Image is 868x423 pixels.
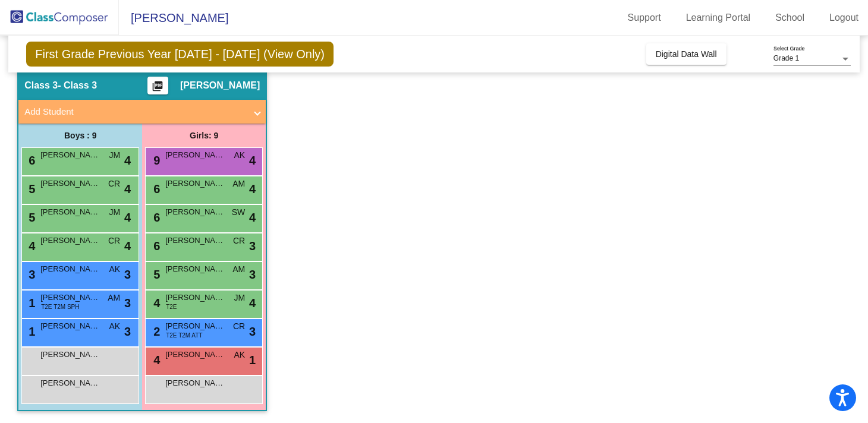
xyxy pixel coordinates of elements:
[656,49,717,59] span: Digital Data Wall
[249,294,256,312] span: 4
[109,320,121,333] span: AK
[40,263,100,275] span: [PERSON_NAME]
[180,80,260,91] span: [PERSON_NAME]
[234,349,246,361] span: AK
[233,320,245,333] span: CR
[773,54,799,62] span: Grade 1
[109,149,121,162] span: JM
[26,211,35,224] span: 5
[165,178,225,190] span: [PERSON_NAME]
[165,377,225,389] span: [PERSON_NAME]
[820,8,868,27] a: Logout
[109,206,121,219] span: JM
[124,209,131,226] span: 4
[150,353,160,367] span: 4
[119,8,228,27] span: [PERSON_NAME]
[150,325,160,338] span: 2
[18,100,266,124] mat-expansion-panel-header: Add Student
[165,235,225,247] span: [PERSON_NAME]
[249,351,256,369] span: 1
[26,268,35,281] span: 3
[232,178,245,190] span: AM
[234,292,246,304] span: JM
[108,178,120,190] span: CR
[165,206,225,218] span: [PERSON_NAME]
[150,182,160,195] span: 6
[124,323,131,340] span: 3
[165,349,225,361] span: [PERSON_NAME]
[26,42,334,67] span: First Grade Previous Year [DATE] - [DATE] (View Only)
[124,151,131,169] span: 4
[249,209,256,226] span: 4
[26,154,35,167] span: 6
[109,263,121,276] span: AK
[24,105,246,119] mat-panel-title: Add Student
[142,124,266,147] div: Girls: 9
[18,124,142,147] div: Boys : 9
[150,211,160,224] span: 6
[165,149,225,161] span: [PERSON_NAME]
[124,180,131,198] span: 4
[150,154,160,167] span: 9
[40,149,100,161] span: [PERSON_NAME] [PERSON_NAME]
[108,235,120,247] span: CR
[40,206,100,218] span: [PERSON_NAME]
[249,180,256,198] span: 4
[249,323,256,340] span: 3
[165,263,225,275] span: [PERSON_NAME]
[108,292,120,304] span: AM
[249,151,256,169] span: 4
[26,296,35,310] span: 1
[166,331,202,340] span: T2E T2M ATT
[40,292,100,304] span: [PERSON_NAME]
[124,266,131,283] span: 3
[40,235,100,247] span: [PERSON_NAME]
[150,268,160,281] span: 5
[232,263,245,276] span: AM
[165,292,225,304] span: [PERSON_NAME] De La [PERSON_NAME]
[26,239,35,252] span: 4
[124,237,131,255] span: 4
[40,377,100,389] span: [PERSON_NAME]
[24,80,58,91] span: Class 3
[232,206,246,219] span: SW
[234,149,246,162] span: AK
[40,320,100,332] span: [PERSON_NAME]
[147,77,168,94] button: Print Students Details
[233,235,245,247] span: CR
[40,178,100,190] span: [PERSON_NAME]
[618,8,671,27] a: Support
[165,320,225,332] span: [PERSON_NAME]
[249,266,256,283] span: 3
[249,237,256,255] span: 3
[26,325,35,338] span: 1
[124,294,131,312] span: 3
[150,239,160,252] span: 6
[41,302,79,311] span: T2E T2M SPH
[150,296,160,310] span: 4
[766,8,814,27] a: School
[166,302,177,311] span: T2E
[677,8,760,27] a: Learning Portal
[26,182,35,195] span: 5
[58,80,97,91] span: - Class 3
[150,80,165,97] mat-icon: picture_as_pdf
[646,43,727,65] button: Digital Data Wall
[40,349,100,361] span: [PERSON_NAME]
